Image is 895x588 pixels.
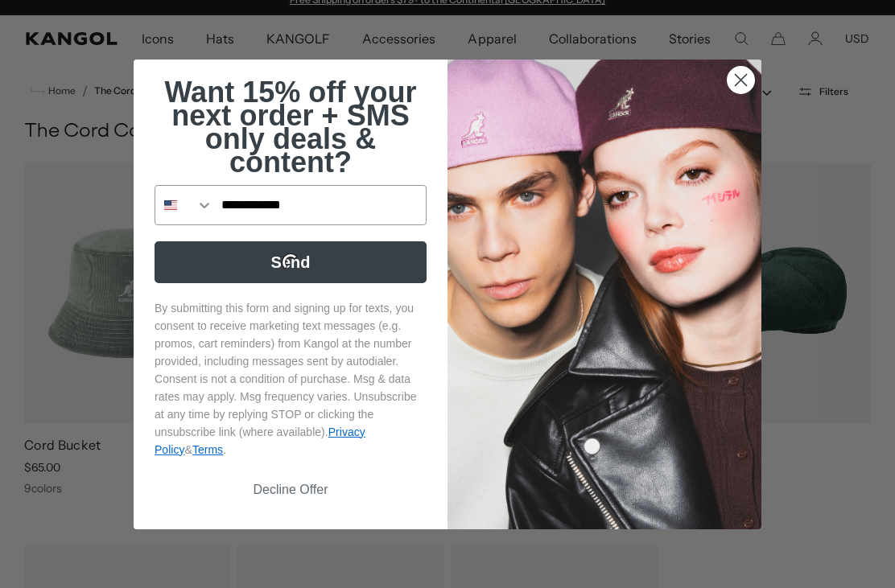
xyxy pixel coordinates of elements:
[164,76,416,179] span: Want 15% off your next order + SMS only deals & content?
[192,443,223,456] a: Terms
[155,475,427,505] button: Decline Offer
[155,241,427,283] button: Send
[155,299,427,458] p: By submitting this form and signing up for texts, you consent to receive marketing text messages ...
[727,66,755,94] button: Close dialog
[155,186,213,224] button: Search Countries
[213,186,426,224] input: Phone Number
[447,60,761,529] img: 4fd34567-b031-494e-b820-426212470989.jpeg
[164,199,177,212] img: United States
